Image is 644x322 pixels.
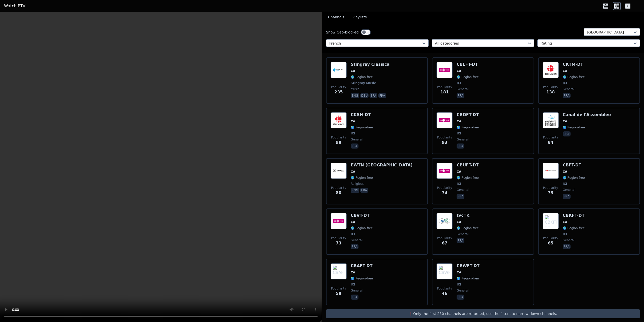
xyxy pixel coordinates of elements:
[351,289,363,293] span: general
[457,226,479,230] span: 🌎 Region-free
[457,238,464,243] p: fra
[351,282,355,287] span: ICI
[351,163,413,168] h6: EWTN [GEOGRAPHIC_DATA]
[331,186,346,190] span: Popularity
[457,163,479,168] h6: CBUFT-DT
[351,220,355,224] span: CA
[442,190,447,196] span: 74
[437,236,452,240] span: Popularity
[457,263,479,268] h6: CBWFT-DT
[328,311,638,316] p: ❗️Only the first 250 channels are returned, use the filters to narrow down channels.
[436,213,453,229] img: tvcTK
[457,75,479,79] span: 🌎 Region-free
[457,176,479,180] span: 🌎 Region-free
[563,182,567,186] span: ICI
[457,81,461,85] span: ICI
[351,125,373,129] span: 🌎 Region-free
[546,89,555,95] span: 138
[563,131,571,136] p: fra
[563,112,611,117] h6: Canal de l'Assemblee
[543,163,559,179] img: CBFT-DT
[437,135,452,139] span: Popularity
[331,62,347,78] img: Stingray Classica
[543,186,558,190] span: Popularity
[351,119,355,123] span: CA
[457,276,479,280] span: 🌎 Region-free
[351,182,364,186] span: religious
[563,170,567,174] span: CA
[331,263,347,279] img: CBAFT-DT
[563,93,571,98] p: fra
[336,190,341,196] span: 80
[334,89,343,95] span: 235
[331,85,346,89] span: Popularity
[326,30,359,35] label: Show Geo-blocked
[352,13,367,22] button: Playlists
[351,112,373,117] h6: CKSH-DT
[436,263,453,279] img: CBWFT-DT
[360,93,369,98] p: deu
[543,62,559,78] img: CKTM-DT
[548,240,553,246] span: 65
[331,236,346,240] span: Popularity
[351,131,355,135] span: ICI
[351,137,363,141] span: general
[543,135,558,139] span: Popularity
[437,287,452,291] span: Popularity
[457,119,461,123] span: CA
[457,188,468,192] span: general
[457,131,461,135] span: ICI
[360,188,368,193] p: fra
[548,190,553,196] span: 73
[336,240,341,246] span: 73
[351,170,355,174] span: CA
[563,194,571,199] p: fra
[563,213,585,218] h6: CBKFT-DT
[563,119,567,123] span: CA
[543,85,558,89] span: Popularity
[543,213,559,229] img: CBKFT-DT
[351,295,358,300] p: fra
[351,62,390,67] h6: Stingray Classica
[563,125,585,129] span: 🌎 Region-free
[563,238,575,242] span: general
[351,238,363,242] span: general
[457,112,479,117] h6: CBOFT-DT
[457,194,464,199] p: fra
[563,69,567,73] span: CA
[457,87,468,91] span: general
[436,112,453,128] img: CBOFT-DT
[543,236,558,240] span: Popularity
[563,226,585,230] span: 🌎 Region-free
[351,263,373,268] h6: CBAFT-DT
[336,291,341,297] span: 58
[331,163,347,179] img: EWTN Canada
[457,220,461,224] span: CA
[351,87,359,91] span: music
[563,232,567,236] span: ICI
[457,62,479,67] h6: CBLFT-DT
[543,112,559,128] img: Canal de l'Assemblee
[457,170,461,174] span: CA
[331,112,347,128] img: CKSH-DT
[378,93,386,98] p: fra
[563,163,585,168] h6: CBFT-DT
[351,244,358,249] p: fra
[563,87,575,91] span: general
[457,232,468,236] span: general
[351,226,373,230] span: 🌎 Region-free
[457,182,461,186] span: ICI
[457,69,461,73] span: CA
[563,75,585,79] span: 🌎 Region-free
[457,93,464,98] p: fra
[457,270,461,274] span: CA
[351,144,358,149] p: fra
[351,176,373,180] span: 🌎 Region-free
[457,289,468,293] span: general
[457,282,461,287] span: ICI
[351,69,355,73] span: CA
[4,3,25,9] a: WatchIPTV
[563,188,575,192] span: general
[336,139,341,146] span: 98
[548,139,553,146] span: 84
